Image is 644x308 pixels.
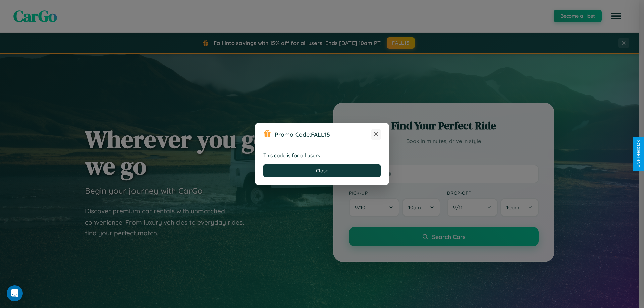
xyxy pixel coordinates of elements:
strong: This code is for all users [263,152,320,159]
div: Give Feedback [636,140,641,168]
div: Open Intercom Messenger [7,285,23,301]
b: FALL15 [311,131,330,138]
button: Close [263,164,381,177]
h3: Promo Code: [275,131,371,138]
